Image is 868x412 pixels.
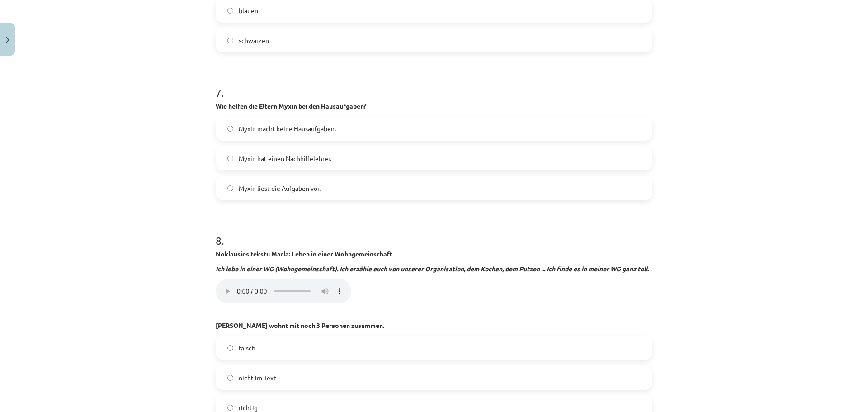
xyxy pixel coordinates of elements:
[227,8,233,14] input: blauen
[239,373,276,383] span: nicht im Text
[239,6,258,15] span: blauen
[227,405,233,411] input: richtig
[6,37,9,43] img: icon-close-lesson-0947bae3869378f0d4975bcd49f059093ad1ed9edebbc8119c70593378902aed.svg
[216,102,366,110] strong: Wie helfen die Eltern Myxin bei den Hausaufgaben?
[216,265,649,273] strong: Ich lebe in einer WG (Wohngemeinschaft). Ich erzähle euch von unserer Organisation, dem Kochen, d...
[227,345,233,351] input: falsch
[227,38,233,43] input: schwarzen
[227,375,233,381] input: nicht im Text
[227,156,233,161] input: Myxin hat einen Nachhilfelehrer.
[216,250,392,258] strong: Noklausies tekstu Marla: Leben in einer Wohngemeinschaft
[216,71,652,99] h1: 7 .
[227,126,233,132] input: Myxin macht keine Hausaufgaben.
[239,124,336,133] span: Myxin macht keine Hausaufgaben.
[216,321,384,329] strong: [PERSON_NAME] wohnt mit noch 3 Personen zusammen.
[216,279,351,303] audio: Your browser does not support the audio element.
[239,154,331,163] span: Myxin hat einen Nachhilfelehrer.
[239,36,269,45] span: schwarzen
[216,218,652,246] h1: 8 .
[227,185,233,191] input: Myxin liest die Aufgaben vor.
[239,184,321,193] span: Myxin liest die Aufgaben vor.
[239,343,255,353] span: falsch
